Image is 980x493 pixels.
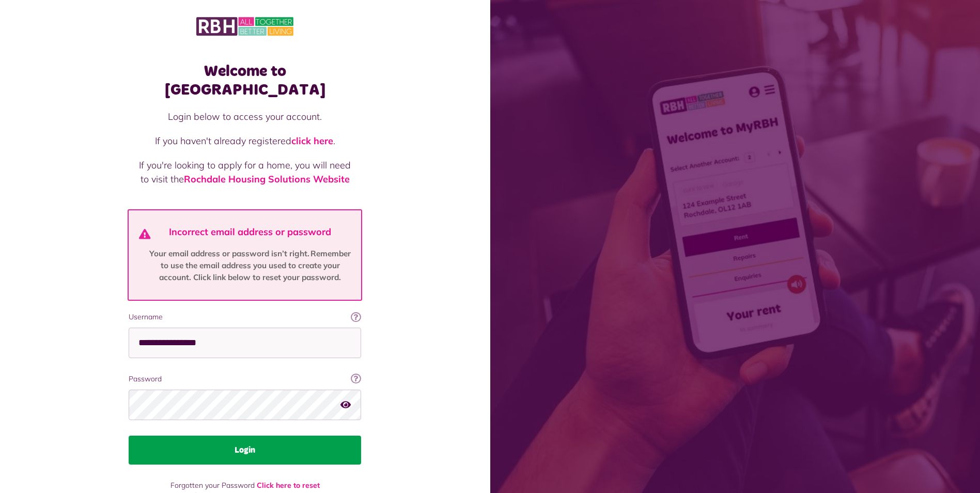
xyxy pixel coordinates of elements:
[129,374,361,384] label: Password
[139,110,351,124] p: Login below to access your account.
[145,248,355,284] p: Your email address or password isn’t right. Remember to use the email address you used to create ...
[129,312,361,322] label: Username
[257,481,320,490] a: Click here to reset
[145,226,355,238] h4: Incorrect email address or password
[139,134,351,148] p: If you haven't already registered .
[170,481,255,490] span: Forgotten your Password
[139,158,351,186] p: If you're looking to apply for a home, you will need to visit the
[129,62,361,99] h1: Welcome to [GEOGRAPHIC_DATA]
[196,16,293,37] img: MyRBH
[291,135,333,147] a: click here
[129,436,361,465] button: Login
[184,173,350,185] a: Rochdale Housing Solutions Website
